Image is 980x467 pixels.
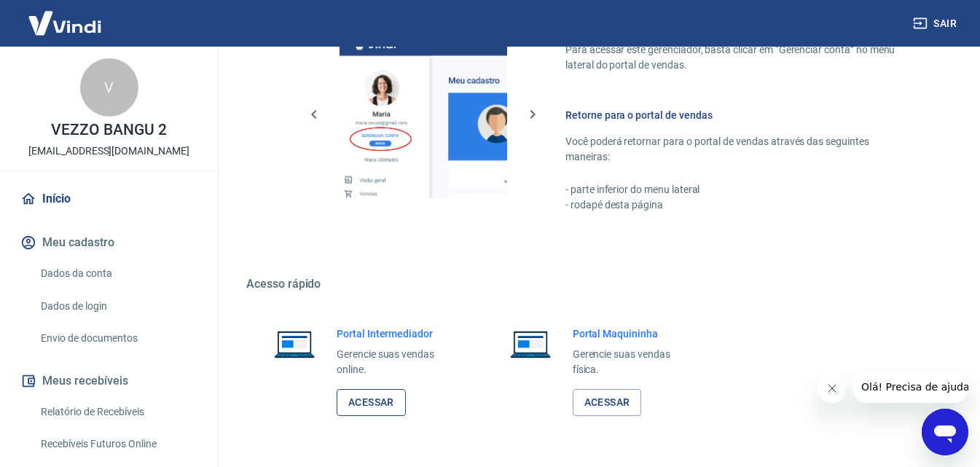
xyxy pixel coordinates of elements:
img: Imagem de um notebook aberto [500,326,561,361]
h6: Retorne para o portal de vendas [565,108,910,122]
p: - rodapé desta página [565,197,910,213]
a: Dados de login [35,291,200,321]
h6: Portal Intermediador [337,326,456,341]
p: Você poderá retornar para o portal de vendas através das seguintes maneiras: [565,134,910,165]
a: Relatório de Recebíveis [35,397,200,427]
p: Gerencie suas vendas física. [573,347,692,377]
p: VEZZO BANGU 2 [51,122,166,138]
iframe: Mensagem da empresa [852,371,968,403]
a: Início [17,183,200,215]
a: Envio de documentos [35,323,200,353]
h6: Portal Maquininha [573,326,692,341]
img: Vindi [17,1,112,45]
iframe: Fechar mensagem [818,374,847,403]
span: Olá! Precisa de ajuda? [9,10,122,22]
iframe: Botão para abrir a janela de mensagens [922,409,968,455]
h5: Acesso rápido [246,277,945,291]
p: Gerencie suas vendas online. [337,347,456,377]
img: Imagem de um notebook aberto [264,326,325,361]
p: - parte inferior do menu lateral [565,182,910,197]
img: Imagem da dashboard mostrando o botão de gerenciar conta na sidebar no lado esquerdo [340,31,507,198]
a: Recebíveis Futuros Online [35,429,200,459]
button: Meus recebíveis [17,365,200,397]
button: Meu cadastro [17,227,200,259]
div: V [80,58,138,117]
a: Dados da conta [35,259,200,289]
a: Acessar [573,389,642,416]
p: [EMAIL_ADDRESS][DOMAIN_NAME] [28,144,189,159]
button: Sair [910,10,963,37]
a: Acessar [337,389,406,416]
p: Para acessar este gerenciador, basta clicar em “Gerenciar conta” no menu lateral do portal de ven... [565,42,910,73]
